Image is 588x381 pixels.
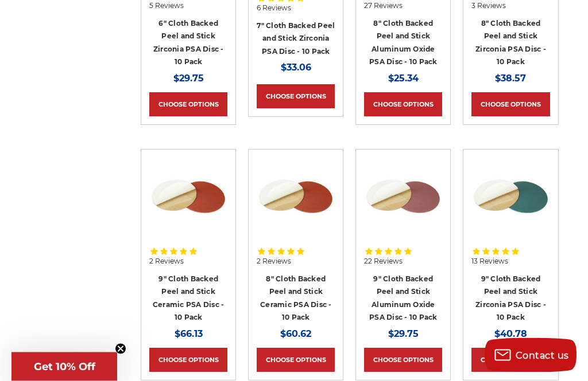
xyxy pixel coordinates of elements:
a: 8" Cloth Backed Peel and Stick Zirconia PSA Disc - 10 Pack [475,19,546,67]
a: Choose Options [257,85,335,109]
img: 9 inch Aluminum Oxide PSA Sanding Disc with Cloth Backing [364,158,442,236]
a: Choose Options [471,348,550,372]
span: $60.62 [280,329,311,340]
span: 27 Reviews [364,3,403,10]
span: 2 Reviews [149,258,184,265]
a: 7" Cloth Backed Peel and Stick Zirconia PSA Disc - 10 Pack [257,22,335,56]
a: Choose Options [364,348,442,372]
button: Close teaser [115,343,126,355]
a: 9" Cloth Backed Peel and Stick Aluminum Oxide PSA Disc - 10 Pack [369,275,438,323]
a: 6" Cloth Backed Peel and Stick Zirconia PSA Disc - 10 Pack [153,19,224,67]
img: Zirc Peel and Stick cloth backed PSA discs [471,158,550,236]
span: $25.34 [388,73,419,84]
img: 8 inch self adhesive sanding disc ceramic [257,158,335,236]
span: $40.78 [494,329,527,340]
button: Contact us [485,338,577,372]
a: Choose Options [364,93,442,117]
a: Choose Options [149,348,227,372]
span: 2 Reviews [257,258,291,265]
a: 9" Cloth Backed Peel and Stick Ceramic PSA Disc - 10 Pack [153,275,225,323]
span: $29.75 [388,329,419,340]
a: Choose Options [471,93,550,117]
span: Get 10% Off [34,360,95,373]
span: 3 Reviews [471,3,506,10]
span: 22 Reviews [364,258,403,265]
a: Choose Options [257,348,335,372]
span: $38.57 [495,73,526,84]
a: 8" Cloth Backed Peel and Stick Ceramic PSA Disc - 10 Pack [260,275,332,323]
span: 13 Reviews [471,258,508,265]
span: $66.13 [175,329,203,340]
span: $29.75 [173,73,204,84]
span: Contact us [516,350,569,361]
span: 6 Reviews [257,5,291,12]
a: 9" Cloth Backed Peel and Stick Zirconia PSA Disc - 10 Pack [475,275,546,323]
img: 8 inch self adhesive sanding disc ceramic [149,158,227,236]
span: 5 Reviews [149,3,184,10]
a: 8" Cloth Backed Peel and Stick Aluminum Oxide PSA Disc - 10 Pack [369,19,438,67]
span: $33.06 [281,62,311,73]
div: Get 10% OffClose teaser [11,352,117,381]
a: Choose Options [149,93,227,117]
